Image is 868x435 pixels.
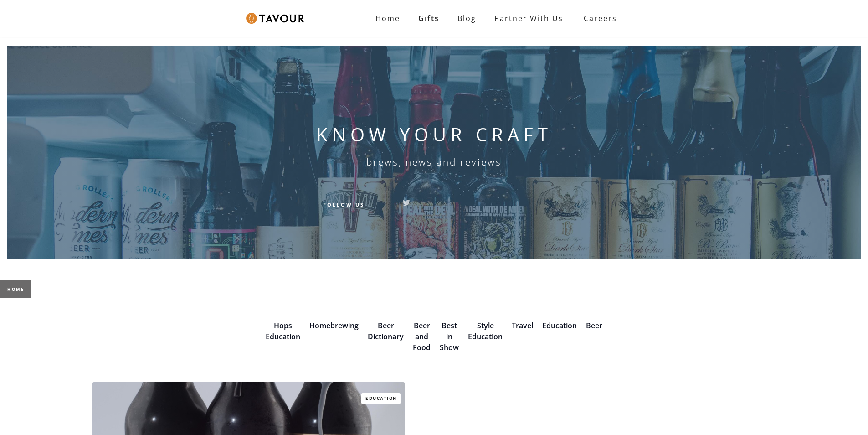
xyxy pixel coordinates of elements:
[266,321,300,342] a: Hops Education
[413,321,431,352] a: Beer and Food
[440,321,459,352] a: Best in Show
[323,200,365,208] h6: Follow Us
[584,9,617,27] strong: Careers
[309,321,359,331] a: Homebrewing
[572,5,624,31] a: Careers
[448,9,485,27] a: Blog
[485,9,572,27] a: Partner with Us
[586,321,602,331] a: Beer
[375,13,400,23] strong: Home
[366,156,502,167] h6: brews, news and reviews
[361,393,401,404] a: Education
[409,9,448,27] a: Gifts
[512,321,533,331] a: Travel
[368,321,404,342] a: Beer Dictionary
[542,321,577,331] a: Education
[468,321,503,342] a: Style Education
[316,124,552,145] h1: KNOW YOUR CRAFT
[366,9,409,27] a: Home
